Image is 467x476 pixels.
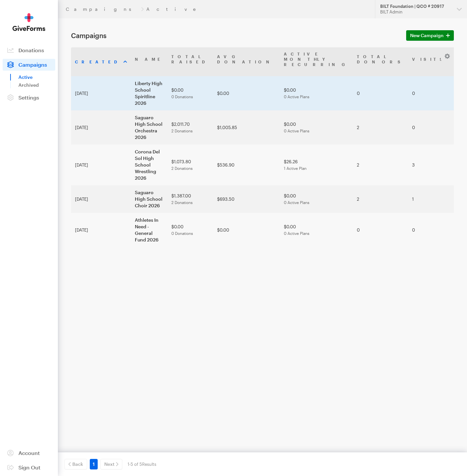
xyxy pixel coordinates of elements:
[18,81,55,89] a: Archived
[280,110,353,145] td: $0.00
[408,213,450,247] td: 0
[408,110,450,145] td: 0
[66,7,138,12] a: Campaigns
[131,213,167,247] td: Athletes In Need - General Fund 2026
[353,47,408,76] th: TotalDonors: activate to sort column ascending
[71,47,131,76] th: Created: activate to sort column ascending
[167,145,213,185] td: $1,073.80
[167,185,213,213] td: $1,387.00
[353,76,408,110] td: 0
[171,128,193,133] span: 2 Donations
[213,145,280,185] td: $536.90
[380,9,452,15] div: BILT Admin
[213,110,280,145] td: $1,005.85
[284,166,307,170] span: 1 Active Plan
[408,185,450,213] td: 1
[280,47,353,76] th: Active MonthlyRecurring: activate to sort column ascending
[284,128,309,133] span: 0 Active Plans
[406,30,454,41] a: New Campaign
[408,145,450,185] td: 3
[171,94,193,99] span: 0 Donations
[284,94,309,99] span: 0 Active Plans
[280,185,353,213] td: $0.00
[131,76,167,110] td: Liberty High School Spiritline 2026
[213,76,280,110] td: $0.00
[171,200,193,205] span: 2 Donations
[71,213,131,247] td: [DATE]
[380,4,452,9] div: BILT Foundation | QCO # 20917
[408,76,450,110] td: 0
[3,92,55,103] a: Settings
[213,185,280,213] td: $693.50
[18,73,55,81] a: Active
[131,47,167,76] th: Name: activate to sort column ascending
[353,110,408,145] td: 2
[284,231,309,236] span: 0 Active Plans
[410,32,444,39] span: New Campaign
[18,47,44,53] span: Donations
[353,213,408,247] td: 0
[71,145,131,185] td: [DATE]
[18,94,39,101] span: Settings
[171,231,193,236] span: 0 Donations
[167,76,213,110] td: $0.00
[213,47,280,76] th: AvgDonation: activate to sort column ascending
[171,166,193,170] span: 2 Donations
[131,145,167,185] td: Corona Del Sol High School Wrestling 2026
[12,13,45,31] img: GiveForms
[280,145,353,185] td: $26.26
[284,200,309,205] span: 0 Active Plans
[131,110,167,145] td: Saguaro High School Orchestra 2026
[167,110,213,145] td: $2,011.70
[71,185,131,213] td: [DATE]
[18,61,47,68] span: Campaigns
[280,76,353,110] td: $0.00
[3,59,55,71] a: Campaigns
[353,185,408,213] td: 2
[71,110,131,145] td: [DATE]
[353,145,408,185] td: 2
[71,32,398,39] h1: Campaigns
[213,213,280,247] td: $0.00
[3,44,55,56] a: Donations
[131,185,167,213] td: Saguaro High School Choir 2026
[408,47,450,76] th: Visits: activate to sort column ascending
[280,213,353,247] td: $0.00
[167,213,213,247] td: $0.00
[71,76,131,110] td: [DATE]
[167,47,213,76] th: TotalRaised: activate to sort column ascending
